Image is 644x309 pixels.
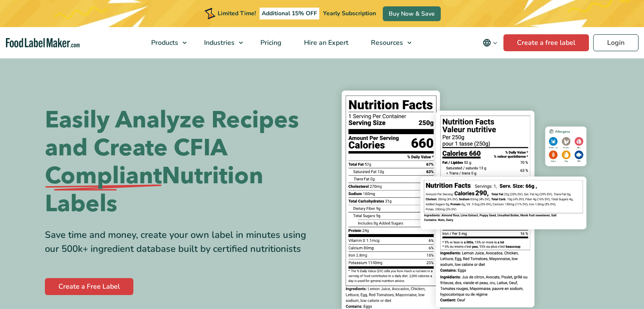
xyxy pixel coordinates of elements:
a: Pricing [249,27,291,58]
a: Buy Now & Save [383,6,441,21]
span: Pricing [258,38,282,47]
h1: Easily Analyze Recipes and Create CFIA Nutrition Labels [45,106,316,218]
a: Resources [360,27,416,58]
a: Hire an Expert [293,27,358,58]
a: Products [140,27,191,58]
span: Products [149,38,179,47]
span: Industries [202,38,235,47]
span: Limited Time! [218,9,256,17]
a: Food Label Maker homepage [6,38,80,48]
span: Yearly Subscription [323,9,376,17]
a: Create a free label [503,34,589,51]
a: Industries [193,27,247,58]
a: Create a Free Label [45,278,133,295]
div: Save time and money, create your own label in minutes using our 500k+ ingredient database built b... [45,228,316,256]
span: Hire an Expert [301,38,349,47]
a: Login [593,34,638,51]
span: Resources [368,38,404,47]
span: Compliant [45,162,162,190]
span: Additional 15% OFF [260,8,319,19]
button: Change language [477,34,503,51]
